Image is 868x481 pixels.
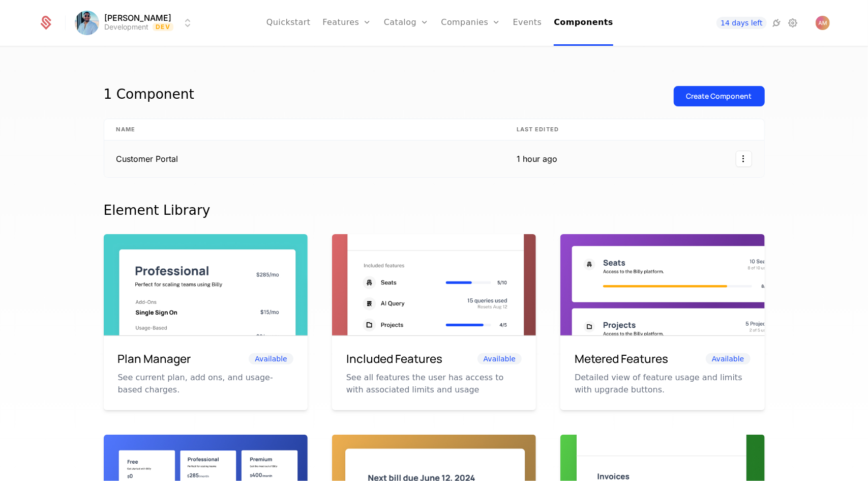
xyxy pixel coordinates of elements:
button: Select action [736,151,752,167]
span: Available [706,353,750,364]
img: Ashutosh Mishra [816,16,830,30]
img: Ashutosh Mishra [75,11,99,35]
h6: Metered Features [575,350,668,367]
div: Create Component [686,91,752,101]
div: Element Library [104,202,765,218]
button: Create Component [674,86,765,106]
a: 14 days left [716,17,766,29]
a: Integrations [771,17,783,29]
span: Dev [153,23,173,31]
p: Detailed view of feature usage and limits with upgrade buttons. [575,372,750,396]
div: 1 hour ago [517,153,563,165]
h6: Included Features [346,350,442,367]
p: See all features the user has access to with associated limits and usage [346,372,522,396]
div: 1 Component [104,86,194,106]
th: Last edited [504,119,576,140]
td: Customer Portal [104,140,504,177]
div: Development [104,22,148,32]
button: Open user button [816,16,830,30]
span: Available [249,353,293,364]
a: Settings [787,17,799,29]
th: Name [104,119,504,140]
span: Available [477,353,522,364]
h6: Plan Manager [118,350,191,367]
button: Select environment [78,12,194,34]
p: See current plan, add ons, and usage-based charges. [118,372,293,396]
span: [PERSON_NAME] [104,14,171,22]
